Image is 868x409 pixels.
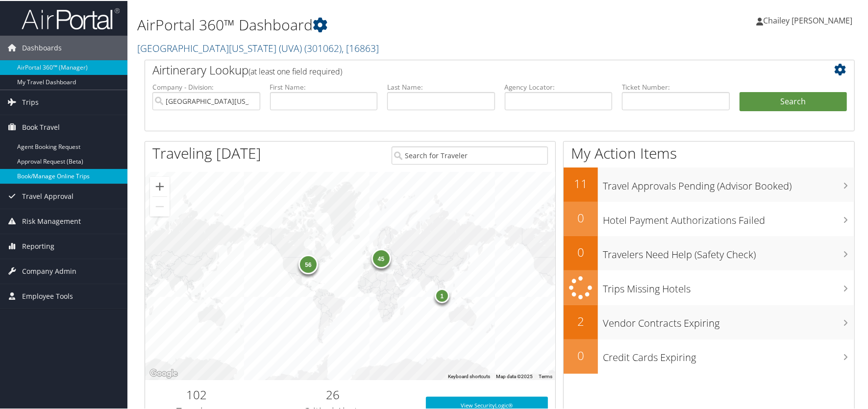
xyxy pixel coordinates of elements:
label: Agency Locator: [505,81,613,91]
a: Trips Missing Hotels [564,269,854,304]
div: 1 [435,288,449,302]
a: 0Credit Cards Expiring [564,338,854,373]
span: Employee Tools [22,283,73,308]
h2: 2 [564,312,598,329]
span: Reporting [22,233,54,258]
img: Google [148,366,180,379]
label: Company - Division: [152,81,260,91]
span: Trips [22,89,39,114]
img: airportal-logo.png [22,6,120,29]
h2: Airtinerary Lookup [152,61,788,77]
label: First Name: [270,81,378,91]
button: Search [740,91,847,111]
h2: 0 [564,243,598,260]
span: Dashboards [22,35,62,59]
h1: AirPortal 360™ Dashboard [137,14,620,34]
button: Zoom out [150,196,170,216]
h3: Travelers Need Help (Safety Check) [603,242,854,261]
span: ( 301062 ) [304,41,342,54]
h2: 0 [564,346,598,363]
h1: Traveling [DATE] [152,142,261,163]
a: [GEOGRAPHIC_DATA][US_STATE] (UVA) [137,41,379,54]
span: Book Travel [22,114,60,139]
h3: Travel Approvals Pending (Advisor Booked) [603,173,854,192]
span: Map data ©2025 [496,373,533,378]
h3: Hotel Payment Authorizations Failed [603,208,854,226]
div: 56 [298,254,318,273]
span: Travel Approval [22,183,74,208]
h2: 102 [152,385,240,402]
div: 45 [372,247,391,267]
h2: 26 [255,385,411,402]
a: Open this area in Google Maps (opens a new window) [148,366,180,379]
a: 2Vendor Contracts Expiring [564,304,854,338]
a: 0Travelers Need Help (Safety Check) [564,235,854,269]
label: Ticket Number: [622,81,730,91]
h3: Trips Missing Hotels [603,276,854,295]
a: Terms (opens in new tab) [539,373,552,378]
span: Company Admin [22,258,76,283]
button: Zoom in [150,176,170,195]
button: Keyboard shortcuts [448,372,490,379]
h2: 11 [564,174,598,191]
span: (at least one field required) [248,65,342,76]
h2: 0 [564,209,598,225]
h1: My Action Items [564,142,854,163]
input: Search for Traveler [392,145,548,164]
span: Risk Management [22,208,81,233]
a: Chailey [PERSON_NAME] [756,5,862,34]
a: 11Travel Approvals Pending (Advisor Booked) [564,167,854,201]
span: Chailey [PERSON_NAME] [763,14,852,25]
h3: Vendor Contracts Expiring [603,311,854,329]
a: 0Hotel Payment Authorizations Failed [564,201,854,235]
span: , [ 16863 ] [342,41,379,54]
h3: Credit Cards Expiring [603,345,854,363]
label: Last Name: [387,81,495,91]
